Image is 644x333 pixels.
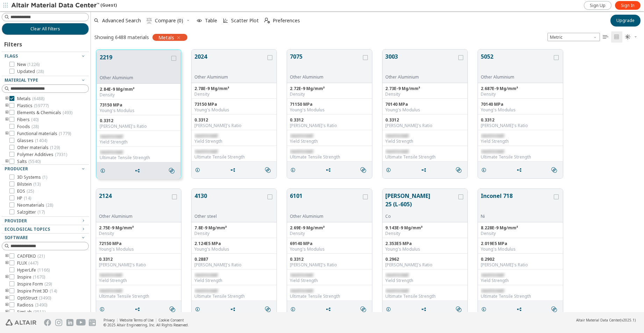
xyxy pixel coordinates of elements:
[616,18,635,23] span: Upgrade
[290,91,369,97] div: Density
[551,167,557,173] i: 
[100,124,178,129] div: [PERSON_NAME]'s Ratio
[481,246,560,252] div: Young's Modulus
[194,225,274,231] div: 7.8E-9 Mg/mm³
[99,272,122,278] span: restricted
[385,278,465,283] div: Yield Strength
[194,102,274,107] div: 73150 MPa
[622,31,641,43] button: Theme
[59,131,71,136] span: ( 1779 )
[24,195,31,201] span: ( 14 )
[290,154,369,160] div: Ultimate Tensile Strength
[385,231,465,236] div: Density
[100,75,170,81] div: Other Aluminium
[94,34,149,40] div: Showing 6488 materials
[290,278,369,283] div: Yield Strength
[385,214,457,219] div: Co
[385,148,408,154] span: restricted
[99,294,178,299] div: Ultimate Tensile Strength
[35,302,47,308] span: ( 3490 )
[5,253,9,259] i: toogle group
[17,209,45,215] span: Salzgitter
[194,272,217,278] span: restricted
[194,91,274,97] div: Density
[576,318,620,323] span: Altair Material Data Center
[155,18,183,23] span: Compare (0)
[34,103,49,109] span: ( 59777 )
[194,278,274,283] div: Yield Strength
[91,44,644,312] div: grid
[621,3,635,8] span: Sign In
[456,167,461,173] i: 
[169,168,174,173] i: 
[385,241,465,246] div: 2.353E5 MPa
[290,123,369,128] div: [PERSON_NAME]'s Ratio
[385,288,408,294] span: restricted
[385,225,465,231] div: 9.143E-9 Mg/mm³
[194,257,274,262] div: 0.2887
[100,102,178,108] div: 73150 MPa
[385,52,457,74] button: 3003
[290,107,369,113] div: Young's Modulus
[481,154,560,160] div: Ultimate Tensile Strength
[481,262,560,268] div: [PERSON_NAME]'s Ratio
[99,246,178,252] div: Young's Modulus
[265,306,271,312] i: 
[2,76,89,84] button: Material Type
[17,117,38,123] span: Fibers
[481,117,560,123] div: 0.3312
[100,92,178,98] div: Density
[50,288,57,294] span: ( 14 )
[166,164,180,178] button: Similar search
[385,262,465,268] div: [PERSON_NAME]'s Ratio
[5,288,9,294] i: toogle group
[39,295,51,301] span: ( 3490 )
[290,241,369,246] div: 69140 MPa
[290,102,369,107] div: 71150 MPa
[481,52,552,74] button: 5052
[385,294,465,299] div: Ultimate Tensile Strength
[273,18,300,23] span: Preferences
[481,86,560,91] div: 2.687E-9 Mg/mm³
[166,302,181,316] button: Similar search
[6,319,36,326] img: Altair Engineering
[100,133,123,139] span: restricted
[481,257,560,262] div: 0.2902
[194,246,274,252] div: Young's Modulus
[44,281,52,287] span: ( 29 )
[290,246,369,252] div: Young's Modulus
[610,15,641,27] button: Upgrade
[478,163,493,177] button: Details
[5,96,9,102] i: toogle group
[418,302,432,316] button: Share
[170,306,175,312] i: 
[31,117,38,123] span: ( 40 )
[100,118,178,124] div: 0.3312
[100,87,178,92] div: 2.84E-9 Mg/mm³
[17,145,60,150] span: Other materials
[194,74,266,80] div: Other Aluminium
[385,246,465,252] div: Young's Modulus
[481,102,560,107] div: 70140 MPa
[584,1,611,10] a: Sign Up
[99,278,178,283] div: Yield Strength
[611,31,622,43] button: Tile View
[481,192,552,214] button: Inconel 718
[99,225,178,231] div: 2.75E-9 Mg/mm³
[17,288,57,294] span: Inspire Print 3D
[103,318,115,323] a: Privacy
[385,102,465,107] div: 70140 MPa
[194,294,274,299] div: Ultimate Tensile Strength
[5,103,9,109] i: toogle group
[385,86,465,91] div: 2.73E-9 Mg/mm³
[614,34,620,40] i: 
[33,274,45,280] span: ( 1670 )
[262,163,277,177] button: Similar search
[28,260,38,266] span: ( 447 )
[99,262,178,268] div: [PERSON_NAME]'s Ratio
[131,302,146,316] button: Share
[382,163,397,177] button: Details
[17,253,45,259] span: CADFEKO
[5,53,18,59] span: Flags
[103,323,189,327] div: © 2025 Altair Engineering, Inc. All Rights Reserved.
